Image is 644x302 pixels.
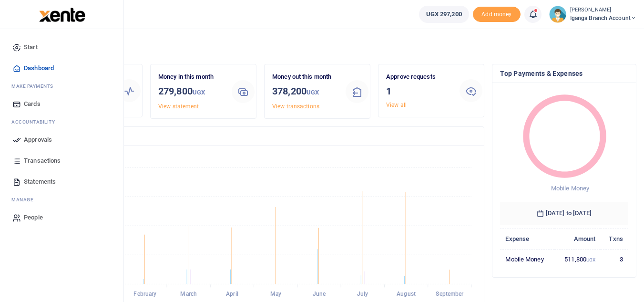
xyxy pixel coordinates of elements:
td: 511,800 [554,249,601,269]
td: Mobile Money [500,249,554,269]
span: countability [19,118,55,125]
img: logo-large [39,8,85,22]
a: UGX 297,200 [419,6,469,23]
span: Add money [473,7,521,22]
tspan: September [436,291,464,298]
p: Approve requests [386,72,452,82]
a: Transactions [8,150,116,171]
a: View transactions [272,103,319,110]
span: People [24,213,43,222]
a: Cards [8,94,116,115]
h3: 1 [386,84,452,98]
span: UGX 297,200 [426,10,462,19]
span: Cards [24,99,41,109]
a: View statement [158,103,199,110]
h4: Top Payments & Expenses [500,68,628,79]
span: Dashboard [24,63,54,73]
small: UGX [193,89,205,96]
a: Add money [473,10,521,17]
li: M [8,79,116,94]
th: Amount [554,229,601,249]
li: M [8,192,116,207]
small: [PERSON_NAME] [570,6,636,14]
small: UGX [586,257,595,262]
th: Expense [500,229,554,249]
h4: Transactions Overview [44,131,476,141]
span: Mobile Money [551,185,589,192]
p: Money in this month [158,72,224,82]
td: 3 [601,249,628,269]
span: ake Payments [16,83,53,90]
h3: 279,800 [158,84,224,100]
tspan: April [226,291,238,298]
a: Approvals [8,129,116,150]
a: People [8,207,116,228]
small: UGX [307,89,319,96]
a: Statements [8,171,116,192]
span: Statements [24,177,56,187]
li: Ac [8,115,116,129]
img: profile-user [549,6,566,23]
span: Transactions [24,156,61,166]
th: Txns [601,229,628,249]
a: profile-user [PERSON_NAME] Iganga Branch Account [549,6,636,23]
span: anage [16,196,34,203]
tspan: February [133,291,156,298]
span: Start [24,42,38,52]
h4: Hello [36,41,636,52]
a: Dashboard [8,58,116,79]
a: Start [8,37,116,58]
tspan: August [397,291,416,298]
li: Wallet ballance [415,6,473,23]
span: Approvals [24,135,52,145]
h3: 378,200 [272,84,338,100]
a: View all [386,102,407,108]
a: logo-small logo-large logo-large [38,10,85,18]
span: Iganga Branch Account [570,14,636,22]
li: Toup your wallet [473,7,521,22]
tspan: March [180,291,197,298]
p: Money out this month [272,72,338,82]
h6: [DATE] to [DATE] [500,202,628,225]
